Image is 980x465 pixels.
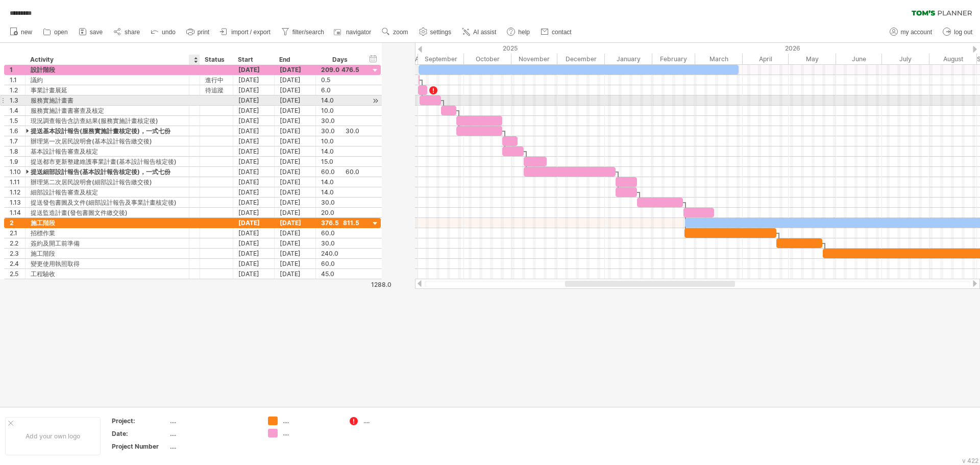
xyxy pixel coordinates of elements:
div: [DATE] [275,136,316,146]
div: [DATE] [275,238,316,248]
span: import / export [231,29,271,36]
div: 事業計畫展延 [31,85,184,95]
div: 209.0 [321,65,359,75]
div: 30.0 [321,198,359,207]
div: 服務實施計畫書審查及核定 [31,106,184,115]
a: share [111,26,143,39]
div: [DATE] [233,269,275,279]
div: [DATE] [275,116,316,126]
span: my account [901,29,932,36]
span: open [54,29,68,36]
div: [DATE] [233,177,275,187]
div: .... [283,429,338,437]
div: [DATE] [275,75,316,85]
div: [DATE] [275,249,316,258]
div: 議約 [31,75,184,85]
div: 20.0 [321,208,359,217]
div: 提送監造計畫(發包書圖文件繳交後) [31,208,184,217]
div: Days [315,55,364,65]
div: [DATE] [275,106,316,115]
div: 14.0 [321,146,359,156]
div: 14.0 [321,95,359,105]
div: [DATE] [233,146,275,156]
div: June 2026 [836,54,882,64]
div: 240.0 [321,249,359,258]
div: Status [205,55,227,65]
a: contact [538,26,575,39]
div: 2.1 [10,228,25,238]
div: 工程驗收 [31,269,184,279]
a: print [184,26,212,39]
div: [DATE] [275,228,316,238]
div: 1.13 [10,198,25,207]
a: AI assist [459,26,499,39]
div: 1.3 [10,95,25,105]
a: navigator [332,26,374,39]
div: October 2025 [464,54,511,64]
div: 設計階段 [31,65,184,75]
div: 1.6 [10,126,25,136]
div: [DATE] [233,187,275,197]
div: [DATE] [233,95,275,105]
div: 1.2 [10,85,25,95]
div: [DATE] [233,167,275,177]
div: [DATE] [275,198,316,207]
div: [DATE] [233,208,275,217]
span: zoom [393,29,408,36]
span: save [90,29,103,36]
div: November 2025 [511,54,557,64]
div: 1.10 [10,167,25,177]
span: print [198,29,209,36]
div: [DATE] [275,85,316,95]
div: [DATE] [233,65,275,75]
div: 變更使用執照取得 [31,259,184,268]
div: August 2026 [929,54,977,64]
a: log out [940,26,975,39]
div: 提送發包書圖及文件(細部設計報告及事業計畫核定後) [31,198,184,207]
div: [DATE] [275,126,316,136]
span: new [21,29,32,36]
span: share [125,29,140,36]
div: 15.0 [321,157,359,166]
div: [DATE] [275,187,316,197]
div: 1.7 [10,136,25,146]
div: .... [283,417,338,425]
a: zoom [379,26,411,39]
div: 14.0 [321,177,359,187]
span: navigator [346,29,371,36]
div: .... [363,417,419,425]
a: import / export [217,26,274,39]
div: End [279,55,310,65]
div: 招標作業 [31,228,184,238]
div: [DATE] [275,146,316,156]
div: 1.9 [10,157,25,166]
a: undo [148,26,179,39]
div: [DATE] [233,116,275,126]
div: 辦理第二次居民說明會(細部設計報告繳交後) [31,177,184,187]
div: .... [170,417,256,425]
div: 施工階段 [31,218,184,228]
div: 1.11 [10,177,25,187]
div: 10.0 [321,106,359,115]
div: 14.0 [321,187,359,197]
div: April 2026 [743,54,789,64]
div: 2.5 [10,269,25,279]
div: Add your own logo [5,417,101,455]
div: Project: [112,417,168,425]
div: 現況調查報告含訪查結果(服務實施計畫核定後) [31,116,184,126]
div: 進行中 [205,75,228,85]
div: 1 [10,65,25,75]
div: 2.4 [10,259,25,268]
a: filter/search [279,26,327,39]
div: February 2026 [652,54,695,64]
div: [DATE] [275,177,316,187]
div: [DATE] [233,228,275,238]
div: 2.2 [10,238,25,248]
div: 1.1 [10,75,25,85]
span: settings [430,29,451,36]
div: [DATE] [233,218,275,228]
div: January 2026 [605,54,652,64]
div: 1.4 [10,106,25,115]
span: help [518,29,530,36]
div: [DATE] [275,269,316,279]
